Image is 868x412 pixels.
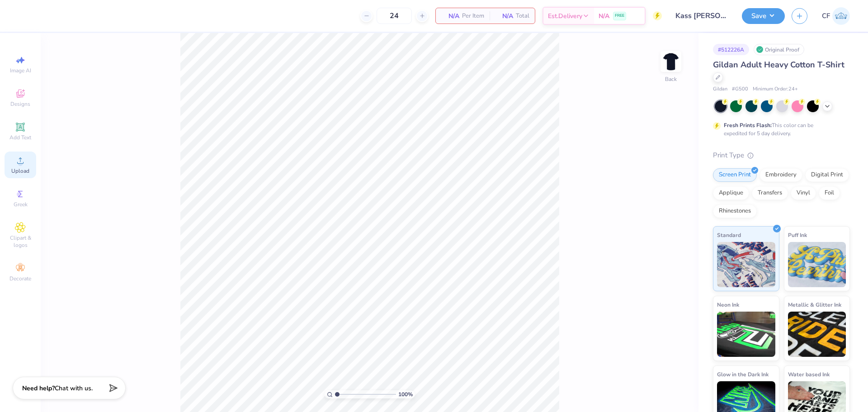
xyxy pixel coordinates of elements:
span: Standard [717,230,741,240]
div: Screen Print [713,168,757,182]
img: Neon Ink [717,312,775,357]
span: Metallic & Glitter Ink [788,300,841,309]
strong: Fresh Prints Flash: [724,122,772,129]
span: Greek [14,201,28,208]
span: 100 % [398,390,413,398]
a: CF [822,7,850,25]
div: Print Type [713,150,850,161]
div: Original Proof [754,44,804,55]
span: CF [822,11,830,21]
span: Total [516,11,529,21]
span: Decorate [9,275,31,282]
div: Foil [819,186,840,200]
img: Puff Ink [788,242,846,287]
span: Upload [11,167,29,175]
input: – – [377,8,412,24]
span: N/A [441,11,459,21]
div: Vinyl [791,186,816,200]
span: Puff Ink [788,230,807,240]
img: Standard [717,242,775,287]
span: FREE [615,13,624,19]
span: Gildan [713,85,727,93]
input: Untitled Design [669,7,735,25]
div: Applique [713,186,749,200]
span: Est. Delivery [548,11,582,21]
div: Digital Print [805,168,849,182]
button: Save [742,8,785,24]
strong: Need help? [22,384,55,393]
span: Water based Ink [788,369,830,379]
span: N/A [495,11,513,21]
div: Rhinestones [713,204,757,218]
span: N/A [599,11,609,21]
span: Minimum Order: 24 + [753,85,798,93]
span: Clipart & logos [5,234,36,249]
div: Embroidery [759,168,802,182]
span: # G500 [732,85,748,93]
span: Add Text [9,134,31,141]
span: Designs [10,100,30,108]
img: Back [662,52,680,71]
div: # 512226A [713,44,749,55]
img: Metallic & Glitter Ink [788,312,846,357]
span: Image AI [10,67,31,74]
span: Glow in the Dark Ink [717,369,769,379]
span: Chat with us. [55,384,93,393]
span: Gildan Adult Heavy Cotton T-Shirt [713,59,844,70]
span: Neon Ink [717,300,739,309]
img: Cholo Fernandez [832,7,850,25]
span: Per Item [462,11,484,21]
div: This color can be expedited for 5 day delivery. [724,121,835,137]
div: Transfers [752,186,788,200]
div: Back [665,75,677,83]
